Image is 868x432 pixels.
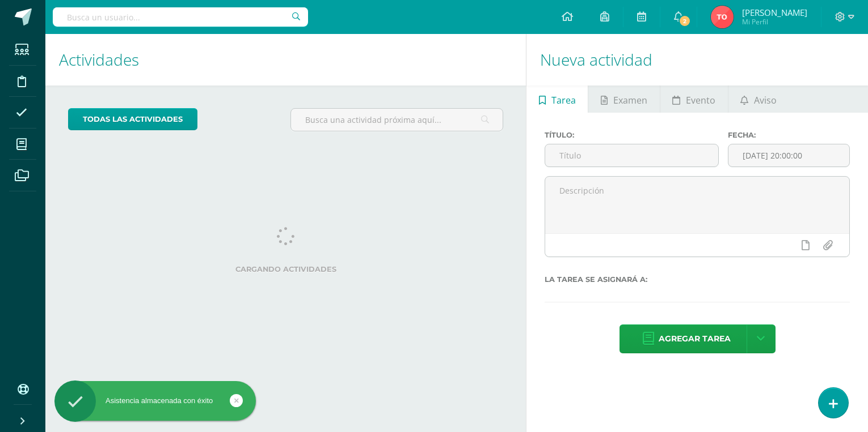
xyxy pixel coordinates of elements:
[728,85,789,113] a: Aviso
[679,15,691,27] span: 2
[545,275,850,284] label: La tarea se asignará a:
[68,108,197,130] a: todas las Actividades
[291,109,503,131] input: Busca una actividad próxima aquí...
[742,17,807,27] span: Mi Perfil
[54,396,256,406] div: Asistencia almacenada con éxito
[660,85,728,113] a: Evento
[728,131,850,139] label: Fecha:
[613,87,647,114] span: Examen
[540,34,854,85] h1: Nueva actividad
[711,6,734,28] img: ee555c8c968eea5bde0abcdfcbd02b94.png
[728,144,849,166] input: Fecha de entrega
[686,87,715,114] span: Evento
[551,87,576,114] span: Tarea
[659,325,731,353] span: Agregar tarea
[526,85,588,113] a: Tarea
[742,7,807,18] span: [PERSON_NAME]
[68,265,503,273] label: Cargando actividades
[545,144,718,166] input: Título
[53,7,308,27] input: Busca un usuario...
[588,85,659,113] a: Examen
[59,34,512,85] h1: Actividades
[754,87,777,114] span: Aviso
[545,131,719,139] label: Título:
